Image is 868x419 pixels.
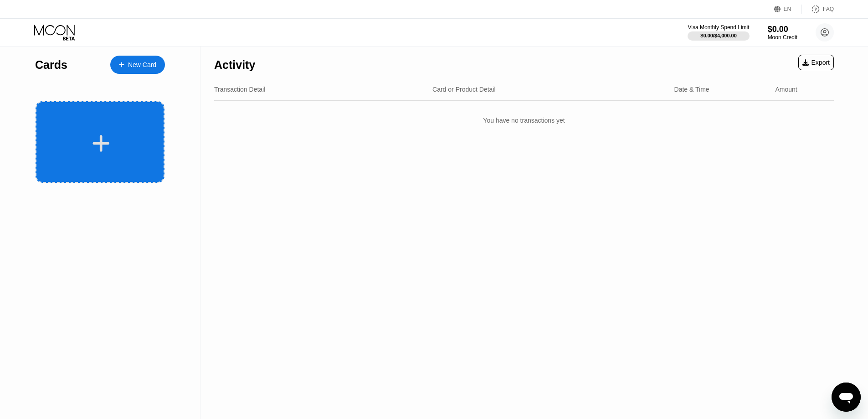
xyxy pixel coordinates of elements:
[700,33,737,38] div: $0.00 / $4,000.00
[798,55,834,70] div: Export
[774,5,802,14] div: EN
[674,86,709,93] div: Date & Time
[688,24,749,41] div: Visa Monthly Spend Limit$0.00/$4,000.00
[802,59,830,66] div: Export
[214,58,255,72] div: Activity
[688,24,749,31] div: Visa Monthly Spend Limit
[784,6,791,12] div: EN
[768,34,797,41] div: Moon Credit
[802,5,834,14] div: FAQ
[775,86,797,93] div: Amount
[214,108,834,133] div: You have no transactions yet
[768,25,797,41] div: $0.00Moon Credit
[768,25,797,34] div: $0.00
[35,58,67,72] div: Cards
[823,6,834,12] div: FAQ
[214,86,265,93] div: Transaction Detail
[110,56,165,74] div: New Card
[432,86,496,93] div: Card or Product Detail
[128,61,156,69] div: New Card
[832,383,861,412] iframe: Bouton de lancement de la fenêtre de messagerie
